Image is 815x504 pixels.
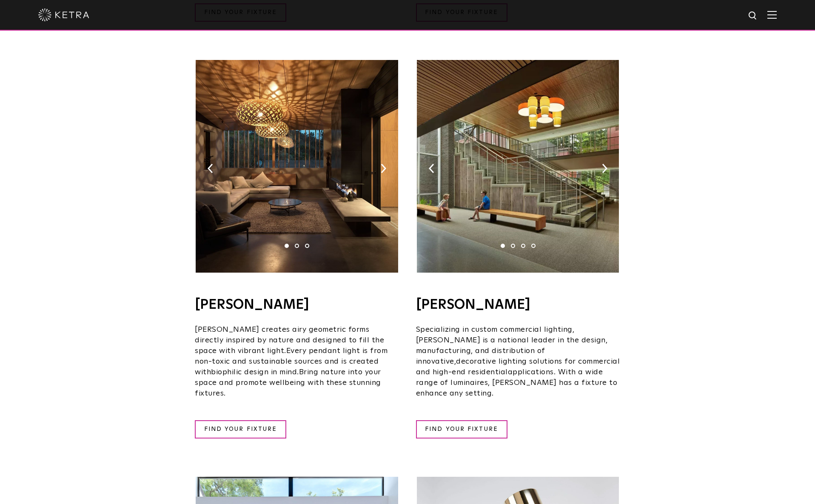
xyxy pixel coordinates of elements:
span: [PERSON_NAME] [416,336,481,344]
img: Lumetta_KetraReadySolutions-03.jpg [417,60,619,273]
h4: [PERSON_NAME] [195,298,399,312]
span: [PERSON_NAME] creates airy geometric forms directly inspired by nature and designed to fill the s... [195,326,384,355]
img: ketra-logo-2019-white [38,9,89,21]
span: applications. With a wide range of luminaires, [PERSON_NAME] has a fixture to enhance any setting. [416,368,618,397]
a: FIND YOUR FIXTURE [416,420,507,439]
img: arrow-left-black.svg [208,164,213,173]
p: biophilic design in mind. [195,325,399,399]
a: FIND YOUR FIXTURE [195,420,286,439]
img: arrow-right-black.svg [602,164,607,173]
img: Hamburger%20Nav.svg [767,11,777,19]
span: decorative lighting solutions for commercial and high-end residential [416,358,620,376]
img: search icon [748,11,758,21]
img: arrow-right-black.svg [381,164,386,173]
span: Bring nature into your space and promote wellbeing with these stunning fixtures. [195,368,381,397]
span: Specializing in custom commercial lighting, [416,326,575,333]
img: arrow-left-black.svg [429,164,434,173]
span: is a national leader in the design, manufacturing, and distribution of innovative, [416,336,608,365]
span: Every pendant light is from non-toxic and sustainable sources and is created with [195,347,388,376]
h4: [PERSON_NAME] [416,298,620,312]
img: TruBridge_KetraReadySolutions-01.jpg [196,60,398,273]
